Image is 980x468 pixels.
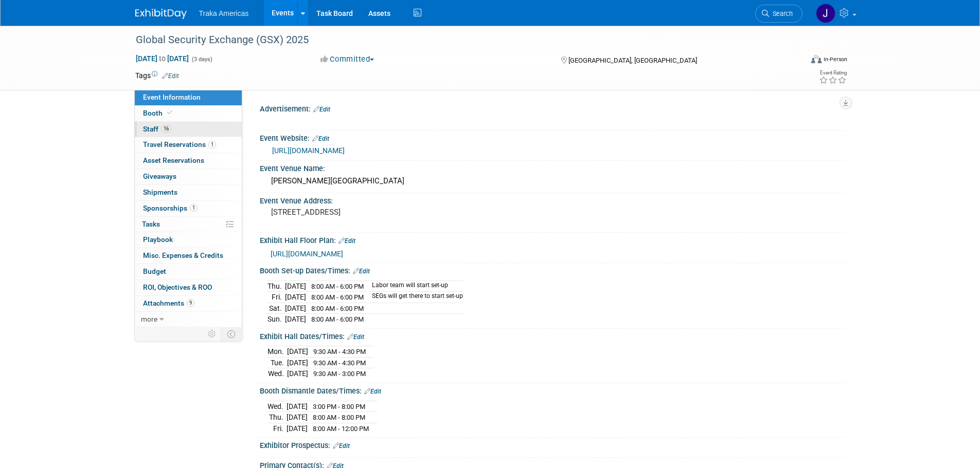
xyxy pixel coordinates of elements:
[157,54,167,63] span: to
[268,412,287,423] td: Thu.
[208,141,216,148] span: 1
[143,140,216,148] span: Travel Reservations
[312,135,329,142] a: Edit
[271,208,492,217] pre: [STREET_ADDRESS]
[271,250,343,258] a: [URL][DOMAIN_NAME]
[816,4,835,23] img: Jamie Saenz
[568,57,697,64] span: [GEOGRAPHIC_DATA], [GEOGRAPHIC_DATA]
[268,423,287,434] td: Fri.
[338,237,355,245] a: Edit
[143,156,204,164] span: Asset Reservations
[333,442,350,450] a: Edit
[260,101,845,115] div: Advertisement:
[285,280,306,292] td: [DATE]
[135,153,242,169] a: Asset Reservations
[268,401,287,412] td: Wed.
[268,346,287,358] td: Mon.
[742,53,848,69] div: Event Format
[167,110,172,116] i: Booth reservation complete
[287,368,308,379] td: [DATE]
[135,122,242,137] a: Staff16
[191,56,212,63] span: (3 days)
[135,185,242,200] a: Shipments
[161,125,171,133] span: 16
[313,348,366,355] span: 9:30 AM - 4:30 PM
[755,5,803,23] a: Search
[135,169,242,184] a: Giveaways
[311,293,364,301] span: 8:00 AM - 6:00 PM
[268,314,285,325] td: Sun.
[143,125,171,133] span: Staff
[313,359,366,367] span: 9:30 AM - 4:30 PM
[135,312,242,327] a: more
[135,217,242,232] a: Tasks
[811,55,822,63] img: Format-Inperson.png
[260,438,845,451] div: Exhibitor Prospectus:
[313,403,365,410] span: 3:00 PM - 8:00 PM
[135,90,242,105] a: Event Information
[366,280,463,292] td: Labor team will start set-up
[143,251,223,259] span: Misc. Expenses & Credits
[143,93,201,101] span: Event Information
[135,70,179,81] td: Tags
[135,54,189,63] span: [DATE] [DATE]
[135,248,242,264] a: Misc. Expenses & Credits
[823,55,847,63] div: In-Person
[135,106,242,121] a: Booth
[287,357,308,368] td: [DATE]
[143,299,194,307] span: Attachments
[268,368,287,379] td: Wed.
[285,303,306,314] td: [DATE]
[260,233,845,246] div: Exhibit Hall Floor Plan:
[135,137,242,153] a: Travel Reservations1
[260,193,845,206] div: Event Venue Address:
[141,315,157,323] span: more
[268,303,285,314] td: Sat.
[143,109,174,117] span: Booth
[260,383,845,397] div: Booth Dismantle Dates/Times:
[311,315,364,323] span: 8:00 AM - 6:00 PM
[203,327,221,341] td: Personalize Event Tab Strip
[272,146,345,155] a: [URL][DOMAIN_NAME]
[135,280,242,295] a: ROI, Objectives & ROO
[287,423,308,434] td: [DATE]
[268,280,285,292] td: Thu.
[143,283,212,291] span: ROI, Objectives & ROO
[285,292,306,303] td: [DATE]
[313,370,366,378] span: 9:30 AM - 3:00 PM
[142,220,160,228] span: Tasks
[143,172,176,180] span: Giveaways
[366,292,463,303] td: SEGs will get there to start set-up
[285,314,306,325] td: [DATE]
[221,327,242,341] td: Toggle Event Tabs
[287,412,308,423] td: [DATE]
[143,235,173,244] span: Playbook
[199,9,249,17] span: Traka Americas
[187,299,194,307] span: 9
[162,72,179,80] a: Edit
[260,130,845,144] div: Event Website:
[313,106,330,113] a: Edit
[769,10,793,17] span: Search
[311,305,364,312] span: 8:00 AM - 6:00 PM
[190,204,198,212] span: 1
[353,268,370,275] a: Edit
[364,388,381,395] a: Edit
[132,31,787,49] div: Global Security Exchange (GSX) 2025
[260,329,845,342] div: Exhibit Hall Dates/Times:
[287,401,308,412] td: [DATE]
[260,263,845,276] div: Booth Set-up Dates/Times:
[268,173,838,189] div: [PERSON_NAME][GEOGRAPHIC_DATA]
[268,357,287,368] td: Tue.
[347,333,364,341] a: Edit
[135,264,242,279] a: Budget
[317,54,378,65] button: Committed
[135,201,242,216] a: Sponsorships1
[313,425,369,433] span: 8:00 AM - 12:00 PM
[135,232,242,248] a: Playbook
[311,283,364,290] span: 8:00 AM - 6:00 PM
[143,204,198,212] span: Sponsorships
[135,296,242,311] a: Attachments9
[260,161,845,174] div: Event Venue Name:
